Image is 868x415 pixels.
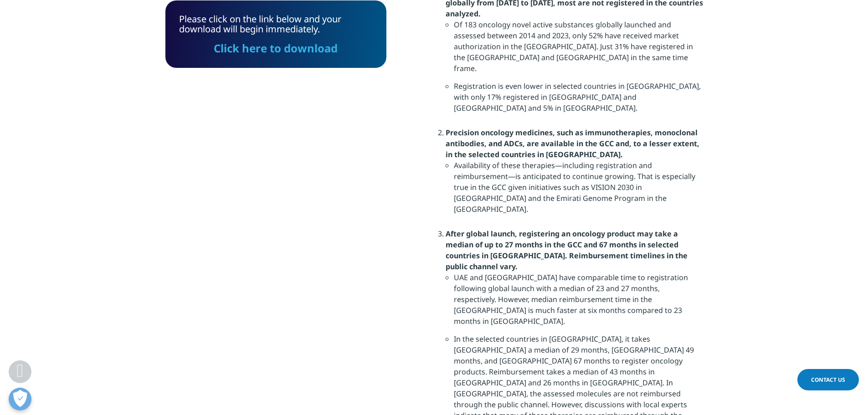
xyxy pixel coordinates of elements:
button: Ouvrir le centre de préférences [9,388,31,410]
li: Availability of these therapies—including registration and reimbursement—is anticipated to contin... [454,160,703,221]
strong: After global launch, registering an oncology product may take a median of up to 27 months in the ... [446,229,688,272]
span: Contact Us [811,376,845,384]
li: Registration is even lower in selected countries in [GEOGRAPHIC_DATA], with only 17% registered i... [454,81,703,120]
a: Click here to download [214,41,338,56]
a: Contact Us [797,369,859,390]
li: Of 183 oncology novel active substances globally launched and assessed between 2014 and 2023, onl... [454,19,703,81]
strong: Precision oncology medicines, such as immunotherapies, monoclonal antibodies, and ADCs, are avail... [446,128,699,159]
li: UAE and [GEOGRAPHIC_DATA] have comparable time to registration following global launch with a med... [454,272,703,333]
div: Please click on the link below and your download will begin immediately. [179,14,373,54]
